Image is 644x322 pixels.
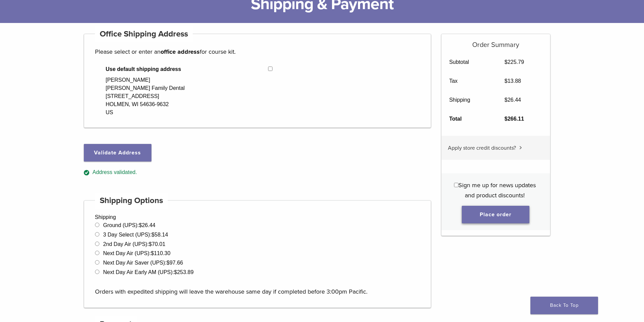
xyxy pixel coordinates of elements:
[95,276,420,297] p: Orders with expedited shipping will leave the warehouse same day if completed before 3:00pm Pacific.
[442,109,497,128] th: Total
[106,65,268,73] span: Use default shipping address
[95,26,193,42] h4: Office Shipping Address
[448,145,516,151] span: Apply store credit discounts?
[151,250,170,256] bdi: 110.30
[95,193,168,209] h4: Shipping Options
[84,168,431,177] div: Address validated.
[454,183,458,187] input: Sign me up for news updates and product discounts!
[149,241,165,247] bdi: 70.01
[103,260,183,266] label: Next Day Air Saver (UPS):
[106,76,185,117] div: [PERSON_NAME] [PERSON_NAME] Family Dental [STREET_ADDRESS] HOLMEN, WI 54636-9632 US
[504,59,524,65] bdi: 225.79
[103,241,165,247] label: 2nd Day Air (UPS):
[504,78,507,84] span: $
[442,53,497,72] th: Subtotal
[530,297,598,314] a: Back To Top
[442,34,550,49] h5: Order Summary
[84,200,431,308] div: Shipping
[458,181,536,199] span: Sign me up for news updates and product discounts!
[504,97,521,103] bdi: 26.44
[174,269,177,275] span: $
[174,269,194,275] bdi: 253.89
[504,97,507,103] span: $
[504,59,507,65] span: $
[151,250,154,256] span: $
[151,232,154,238] span: $
[504,116,524,122] bdi: 266.11
[84,144,151,162] button: Validate Address
[103,222,156,228] label: Ground (UPS):
[442,91,497,109] th: Shipping
[442,72,497,91] th: Tax
[103,269,194,275] label: Next Day Air Early AM (UPS):
[139,222,156,228] bdi: 26.44
[95,47,420,57] p: Please select or enter an for course kit.
[504,78,521,84] bdi: 13.88
[167,260,170,266] span: $
[462,206,529,223] button: Place order
[139,222,142,228] span: $
[149,241,152,247] span: $
[167,260,183,266] bdi: 97.66
[504,116,507,122] span: $
[161,48,200,55] strong: office address
[103,250,170,256] label: Next Day Air (UPS):
[519,146,522,149] img: caret.svg
[151,232,168,238] bdi: 58.14
[103,232,168,238] label: 3 Day Select (UPS):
